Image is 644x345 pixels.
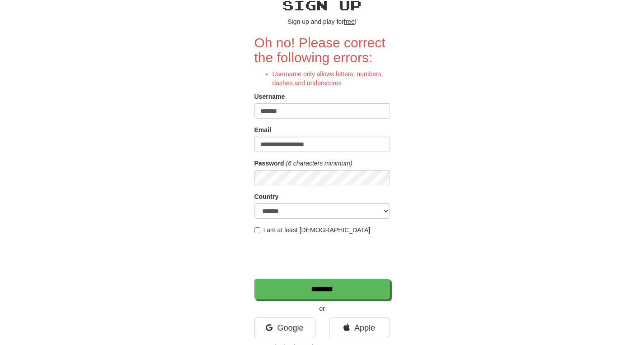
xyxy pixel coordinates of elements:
[254,125,271,134] label: Email
[254,35,390,65] h2: Oh no! Please correct the following errors:
[254,317,315,338] a: Google
[329,317,390,338] a: Apple
[254,159,284,168] label: Password
[254,239,392,274] iframe: reCAPTCHA
[273,69,390,87] li: Username only allows letters, numbers, dashes and underscores
[254,17,390,26] p: Sign up and play for !
[254,192,279,201] label: Country
[254,92,285,101] label: Username
[344,18,355,25] u: free
[254,227,260,233] input: I am at least [DEMOGRAPHIC_DATA]
[286,160,353,167] em: (6 characters minimum)
[254,225,371,235] label: I am at least [DEMOGRAPHIC_DATA]
[254,304,390,313] p: or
